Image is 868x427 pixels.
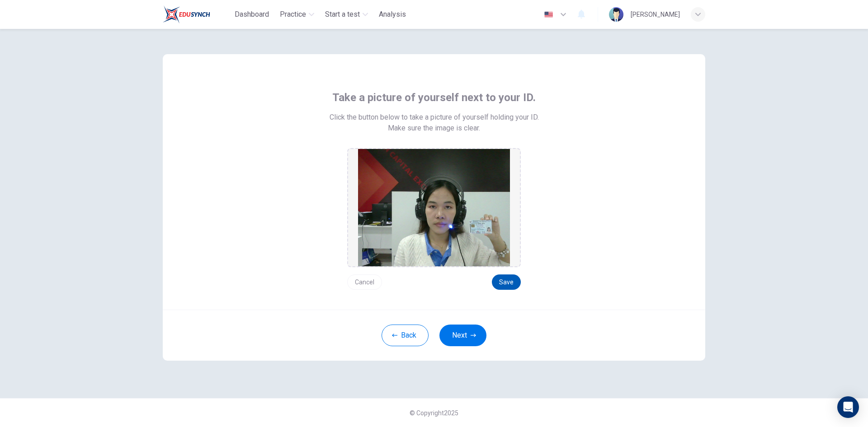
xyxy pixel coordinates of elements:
span: Take a picture of yourself next to your ID. [332,90,536,105]
button: Save [492,274,521,290]
img: Profile picture [609,7,623,22]
button: Analysis [375,6,410,23]
img: en [543,11,554,18]
button: Back [382,325,429,346]
button: Start a test [321,6,372,23]
span: © Copyright 2025 [410,409,458,417]
span: Analysis [379,9,406,20]
button: Next [439,325,486,346]
span: Start a test [325,9,360,20]
span: Dashboard [235,9,269,20]
img: Train Test logo [163,5,210,23]
img: preview screemshot [358,149,510,266]
button: Cancel [347,274,382,290]
span: Make sure the image is clear. [388,123,480,134]
div: [PERSON_NAME] [631,9,680,20]
div: Open Intercom Messenger [837,396,859,418]
button: Dashboard [231,6,273,23]
a: Train Test logo [163,5,231,23]
span: Practice [280,9,306,20]
span: Click the button below to take a picture of yourself holding your ID. [330,112,539,123]
button: Practice [276,6,318,23]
